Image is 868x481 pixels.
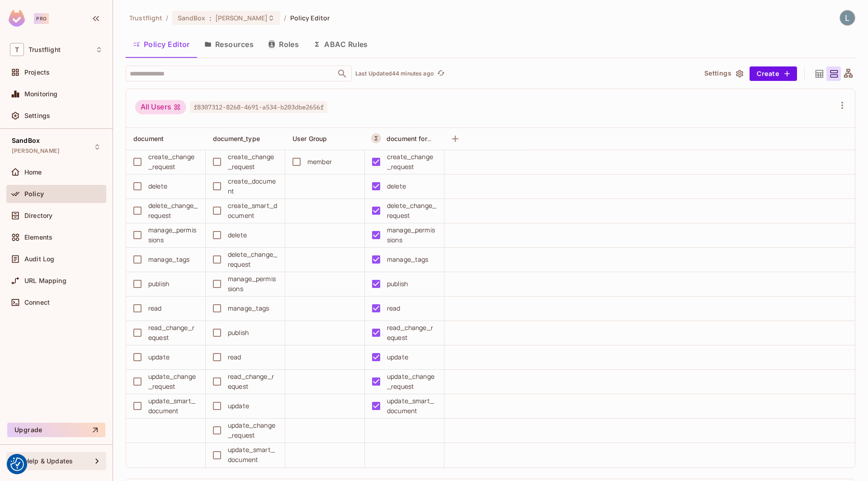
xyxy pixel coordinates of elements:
[10,457,24,471] img: Revisit consent button
[190,101,327,113] span: f8307312-8268-4691-a534-b203dbe2656f
[228,201,278,221] div: create_smart_document
[24,277,66,284] span: URL Mapping
[750,66,797,81] button: Create
[24,90,58,98] span: Monitoring
[148,279,169,289] div: publish
[387,352,408,362] div: update
[228,372,278,391] div: read_change_request
[126,33,197,56] button: Policy Editor
[166,14,168,22] li: /
[148,323,198,343] div: read_change_request
[148,372,198,391] div: update_change_request
[24,234,52,241] span: Elements
[148,181,167,191] div: delete
[148,225,198,245] div: manage_permissions
[228,352,241,362] div: read
[228,303,269,313] div: manage_tags
[12,137,40,144] span: SandBox
[24,212,52,219] span: Directory
[228,274,278,294] div: manage_permissions
[290,14,330,22] span: Policy Editor
[10,457,24,471] button: Consent Preferences
[228,152,278,172] div: create_change_request
[213,135,260,142] span: document_type
[228,401,249,411] div: update
[148,152,198,172] div: create_change_request
[228,176,278,196] div: create_document
[261,33,306,56] button: Roles
[148,255,190,264] div: manage_tags
[178,14,206,22] span: SandBox
[133,135,164,142] span: document
[701,66,746,81] button: Settings
[215,14,268,22] span: [PERSON_NAME]
[24,169,42,176] span: Home
[387,303,401,313] div: read
[387,152,437,172] div: create_change_request
[371,133,381,143] button: A Resource Set is a dynamically conditioned resource, defined by real-time criteria.
[148,303,162,313] div: read
[336,67,349,80] button: Open
[306,33,375,56] button: ABAC Rules
[228,230,247,240] div: delete
[436,68,447,79] button: refresh
[34,13,49,24] div: Pro
[387,225,437,245] div: manage_permissions
[7,423,105,437] button: Upgrade
[9,10,25,27] img: SReyMgAAAABJRU5ErkJggg==
[355,70,434,77] p: Last Updated 44 minutes ago
[209,14,212,22] span: :
[148,352,170,362] div: update
[387,279,408,289] div: publish
[10,43,24,56] span: T
[24,457,73,465] span: Help & Updates
[228,445,278,465] div: update_smart_document
[135,100,186,114] div: All Users
[12,147,60,155] span: [PERSON_NAME]
[228,420,278,440] div: update_change_request
[284,14,286,22] li: /
[24,69,50,76] span: Projects
[197,33,261,56] button: Resources
[24,299,50,306] span: Connect
[148,396,198,416] div: update_smart_document
[24,112,50,119] span: Settings
[292,135,327,142] span: User Group
[28,46,61,53] span: Workspace: Trustflight
[387,396,437,416] div: update_smart_document
[307,157,332,167] div: member
[387,323,437,343] div: read_change_request
[228,250,278,269] div: delete_change_request
[228,328,249,338] div: publish
[437,69,445,78] span: refresh
[387,255,429,264] div: manage_tags
[387,372,437,391] div: update_change_request
[129,14,162,22] span: the active workspace
[434,68,447,79] span: Click to refresh data
[24,190,44,198] span: Policy
[24,255,54,263] span: Audit Log
[387,181,406,191] div: delete
[148,201,198,221] div: delete_change_request
[387,134,448,143] span: document for owner
[840,10,855,25] img: Lewis Youl
[387,201,437,221] div: delete_change_request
